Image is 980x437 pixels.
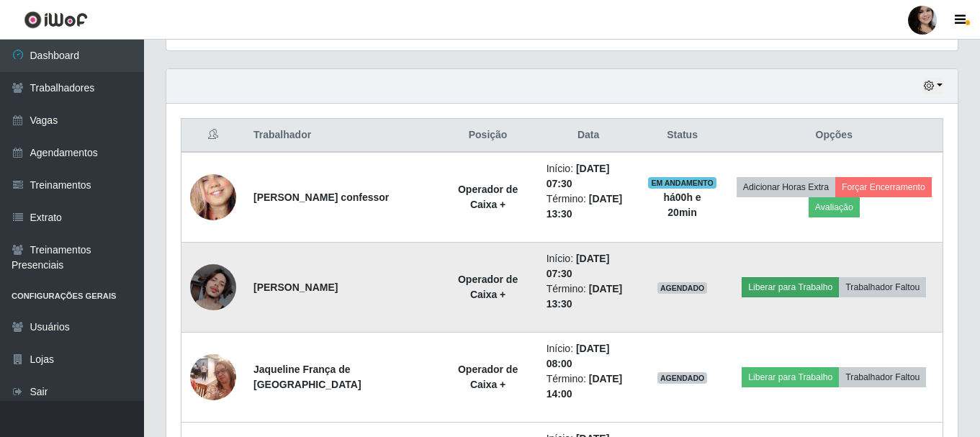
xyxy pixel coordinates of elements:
[190,148,236,248] img: 1650948199907.jpeg
[648,177,716,189] span: EM ANDAMENTO
[742,367,839,387] button: Liberar para Trabalho
[190,264,236,310] img: 1697220475229.jpeg
[190,346,236,407] img: 1735572424201.jpeg
[639,119,726,153] th: Status
[24,11,88,29] img: CoreUI Logo
[547,163,610,189] time: [DATE] 07:30
[835,177,932,197] button: Forçar Encerramento
[547,281,631,312] li: Término:
[547,253,610,279] time: [DATE] 07:30
[538,119,639,153] th: Data
[245,119,439,153] th: Trabalhador
[547,251,631,281] li: Início:
[839,277,926,297] button: Trabalhador Faltou
[839,367,926,387] button: Trabalhador Faltou
[547,341,631,371] li: Início:
[547,161,631,192] li: Início:
[439,119,538,153] th: Posição
[458,184,518,210] strong: Operador de Caixa +
[253,192,389,203] strong: [PERSON_NAME] confessor
[253,364,361,390] strong: Jaqueline França de [GEOGRAPHIC_DATA]
[663,192,701,218] strong: há 00 h e 20 min
[742,277,839,297] button: Liberar para Trabalho
[657,282,708,294] span: AGENDADO
[458,274,518,300] strong: Operador de Caixa +
[458,364,518,390] strong: Operador de Caixa +
[737,177,835,197] button: Adicionar Horas Extra
[547,192,631,222] li: Término:
[253,281,338,293] strong: [PERSON_NAME]
[726,119,943,153] th: Opções
[657,372,708,384] span: AGENDADO
[547,371,631,402] li: Término:
[809,197,860,217] button: Avaliação
[547,343,610,369] time: [DATE] 08:00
